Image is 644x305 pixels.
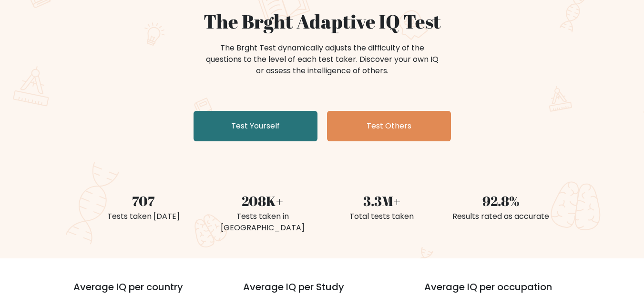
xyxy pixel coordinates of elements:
div: Tests taken in [GEOGRAPHIC_DATA] [209,211,317,234]
div: Tests taken [DATE] [90,211,197,222]
a: Test Yourself [194,111,317,141]
h1: The Brght Adaptive IQ Test [90,10,555,33]
div: 208K+ [209,191,317,211]
div: 3.3M+ [328,191,436,211]
div: The Brght Test dynamically adjusts the difficulty of the questions to the level of each test take... [203,42,441,77]
div: 92.8% [447,191,555,211]
h3: Average IQ per country [73,281,209,304]
div: Results rated as accurate [447,211,555,222]
h3: Average IQ per occupation [424,281,583,304]
div: Total tests taken [328,211,436,222]
a: Test Others [327,111,451,141]
div: 707 [90,191,197,211]
h3: Average IQ per Study [243,281,401,304]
